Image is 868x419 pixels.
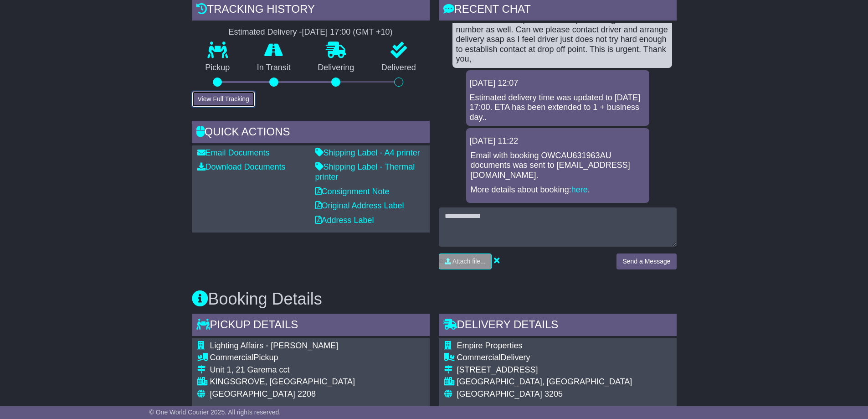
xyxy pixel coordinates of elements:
[439,314,677,338] div: Delivery Details
[192,290,677,308] h3: Booking Details
[315,162,415,181] a: Shipping Label - Thermal printer
[544,389,563,398] span: 3205
[192,314,430,338] div: Pickup Details
[470,93,646,123] div: Estimated delivery time was updated to [DATE] 17:00. ETA has been extended to 1 + business day..
[457,341,523,350] span: Empire Properties
[192,121,430,145] div: Quick Actions
[571,185,588,194] a: here
[210,353,355,363] div: Pickup
[471,185,645,195] p: More details about booking: .
[315,201,404,210] a: Original Address Label
[470,136,646,146] div: [DATE] 11:22
[616,253,676,269] button: Send a Message
[243,63,304,73] p: In Transit
[210,365,355,375] div: Unit 1, 21 Garema cct
[210,377,355,387] div: KINGSGROVE, [GEOGRAPHIC_DATA]
[457,389,542,398] span: [GEOGRAPHIC_DATA]
[368,63,430,73] p: Delivered
[315,187,390,196] a: Consignment Note
[298,389,316,398] span: 2208
[457,353,632,363] div: Delivery
[457,365,632,375] div: [STREET_ADDRESS]
[149,409,281,416] span: © One World Courier 2025. All rights reserved.
[210,353,254,362] span: Commercial
[210,389,295,398] span: [GEOGRAPHIC_DATA]
[470,78,646,88] div: [DATE] 12:07
[471,151,645,181] p: Email with booking OWCAU631963AU documents was sent to [EMAIL_ADDRESS][DOMAIN_NAME].
[302,27,393,37] div: [DATE] 17:00 (GMT +10)
[192,63,244,73] p: Pickup
[315,148,420,157] a: Shipping Label - A4 printer
[457,353,501,362] span: Commercial
[192,27,430,37] div: Estimated Delivery -
[197,162,286,171] a: Download Documents
[197,148,270,157] a: Email Documents
[192,91,255,107] button: View Full Tracking
[304,63,368,73] p: Delivering
[315,216,374,225] a: Address Label
[457,377,632,387] div: [GEOGRAPHIC_DATA], [GEOGRAPHIC_DATA]
[210,341,339,350] span: Lighting Affairs - [PERSON_NAME]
